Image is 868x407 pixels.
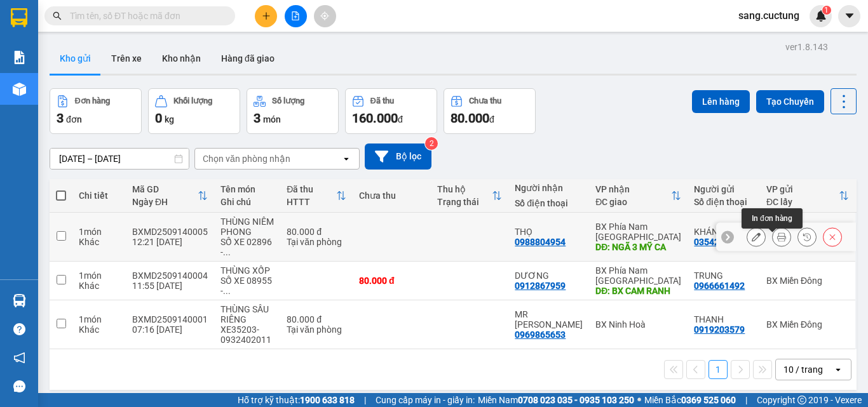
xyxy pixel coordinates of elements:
span: Miền Bắc [644,393,736,407]
div: 0354266267 [694,237,745,247]
svg: open [833,364,843,375]
img: solution-icon [13,51,26,64]
li: Cúc Tùng [6,6,184,30]
span: 80.000 [451,110,489,126]
div: VP nhận [595,184,671,194]
th: Toggle SortBy [589,179,688,213]
button: Kho gửi [50,43,101,74]
div: 0966661492 [694,281,745,291]
div: THÙNG XỐP [220,265,274,276]
button: caret-down [838,5,860,27]
div: KHÁNH [694,227,754,237]
div: Người nhận [515,183,583,193]
div: ĐC lấy [766,197,839,207]
img: icon-new-feature [815,10,827,22]
img: warehouse-icon [13,83,26,96]
div: Mã GD [132,184,198,194]
button: Đã thu160.000đ [345,88,437,134]
div: In đơn hàng [742,208,803,229]
button: Trên xe [101,43,152,74]
button: Hàng đã giao [211,43,285,74]
span: đ [398,114,403,124]
div: 11:55 [DATE] [132,281,208,291]
th: Toggle SortBy [280,179,353,213]
sup: 1 [822,6,831,15]
div: 0969865653 [515,330,566,340]
img: warehouse-icon [13,294,26,307]
div: Số điện thoại [515,198,583,208]
div: DĐ: NGÃ 3 MỸ CA [595,242,681,252]
button: 1 [709,360,728,379]
span: ... [223,286,231,296]
span: Cung cấp máy in - giấy in: [376,393,475,407]
div: Tại văn phòng [287,324,346,335]
button: Chưa thu80.000đ [444,88,536,134]
span: ... [223,247,231,257]
span: sang.cuctung [728,8,810,23]
div: Khối lượng [173,97,212,105]
div: Đã thu [287,184,336,194]
span: 3 [57,110,64,126]
button: Kho nhận [152,43,211,74]
div: Tại văn phòng [287,237,346,247]
img: logo-vxr [11,8,27,27]
div: Khác [79,281,119,291]
span: notification [13,352,25,364]
button: Tạo Chuyến [756,90,824,113]
div: 1 món [79,227,119,237]
div: Thu hộ [437,184,492,194]
div: SỐ XE 08955 - 0935777388 [220,276,274,296]
span: | [364,393,366,407]
strong: 1900 633 818 [300,395,355,405]
span: món [263,114,281,124]
li: VP BX Miền Đông [6,54,88,68]
div: Chi tiết [79,190,119,201]
th: Toggle SortBy [431,179,509,213]
div: BXMD2509140004 [132,270,208,281]
div: ver 1.8.143 [785,40,828,54]
svg: open [341,154,351,164]
div: THÙNG SẦU RIÊNG [220,304,274,324]
button: Đơn hàng3đơn [50,88,142,134]
input: Tìm tên, số ĐT hoặc mã đơn [70,9,220,23]
div: MR NGHĨA [515,309,583,330]
div: THANH [694,314,754,324]
input: Select a date range. [50,149,189,169]
div: DƯƠNG [515,270,583,281]
span: file-add [291,11,300,20]
div: 80.000 đ [287,227,346,237]
span: Hỗ trợ kỹ thuật: [238,393,355,407]
span: kg [165,114,174,124]
div: Tên món [220,184,274,194]
button: file-add [285,5,307,27]
div: Ngày ĐH [132,197,198,207]
div: Chưa thu [469,97,501,105]
span: 160.000 [352,110,398,126]
div: Đơn hàng [75,97,110,105]
div: BX Ninh Hoà [595,319,681,330]
div: BX Phía Nam [GEOGRAPHIC_DATA] [595,222,681,242]
strong: 0369 525 060 [681,395,736,405]
div: Đã thu [370,97,394,105]
button: Số lượng3món [247,88,339,134]
div: BX Miền Đông [766,276,849,286]
div: ĐC giao [595,197,671,207]
button: Lên hàng [692,90,750,113]
div: Ghi chú [220,197,274,207]
div: BX Phía Nam [GEOGRAPHIC_DATA] [595,265,681,286]
div: Trạng thái [437,197,492,207]
div: Người gửi [694,184,754,194]
span: đơn [66,114,82,124]
span: message [13,380,25,392]
div: 1 món [79,270,119,281]
div: HTTT [287,197,336,207]
div: Khác [79,237,119,247]
div: 0988804954 [515,237,566,247]
div: 80.000 đ [287,314,346,324]
th: Toggle SortBy [760,179,855,213]
div: VP gửi [766,184,839,194]
button: plus [255,5,277,27]
span: 0 [155,110,162,126]
span: 3 [254,110,261,126]
li: VP BX Phía Nam [GEOGRAPHIC_DATA] [88,54,169,96]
